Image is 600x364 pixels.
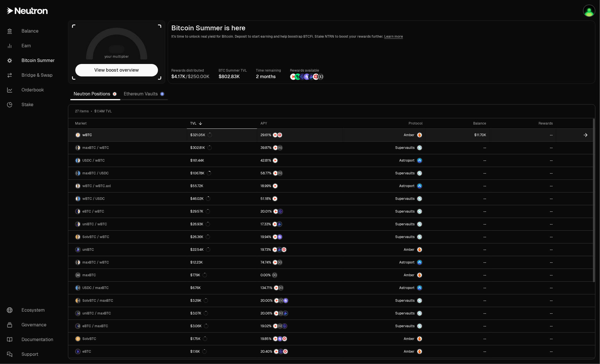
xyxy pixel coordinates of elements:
[78,209,80,214] img: wBTC Logo
[257,231,343,243] a: NTRNSolv Points
[257,294,343,307] a: NTRNStructured PointsSolv Points
[261,247,339,252] button: NTRNBedrock DiamondsMars Fragments
[417,145,422,150] img: Supervaults
[426,142,490,154] a: --
[78,311,80,316] img: maxBTC Logo
[76,273,80,277] img: maxBTC Logo
[171,73,210,80] div: /
[277,133,282,137] img: Mars Fragments
[171,68,210,73] p: Rewards distributed
[490,345,556,358] a: --
[82,324,108,328] span: eBTC / maxBTC
[190,286,201,290] div: $6.76K
[78,286,80,290] img: maxBTC Logo
[257,256,343,269] a: NTRNStructured Points
[404,273,415,277] span: Amber
[308,74,315,80] img: Bedrock Diamonds
[426,320,490,332] a: --
[426,231,490,243] a: --
[68,333,187,345] a: SolvBTC LogoSolvBTC
[68,243,187,256] a: uniBTC LogouniBTC
[273,337,278,341] img: NTRN
[490,269,556,281] a: --
[78,158,80,163] img: wBTC Logo
[295,74,301,80] img: Lombard Lux
[342,320,426,332] a: SupervaultsSupervaults
[261,349,339,354] button: NTRNEtherFi PointsMars Fragments
[256,68,281,73] p: Time remaining
[278,145,282,150] img: Structured Points
[399,158,415,163] span: Astroport
[171,24,592,32] h2: Bitcoin Summer is here
[261,209,339,214] button: NTRNEtherFi Points
[404,349,415,354] span: Amber
[417,349,422,354] img: Amber
[187,154,257,167] a: $161.44K
[304,74,310,80] img: Solv Points
[395,235,415,239] span: Supervaults
[190,222,210,226] div: $26.93K
[190,311,208,316] div: $3.07K
[82,209,104,214] span: eBTC / wBTC
[395,196,415,201] span: Supervaults
[257,320,343,332] a: NTRNStructured PointsEtherFi Points
[490,320,556,332] a: --
[190,324,208,328] div: $3.06K
[76,171,78,175] img: maxBTC Logo
[490,192,556,205] a: --
[76,247,80,252] img: uniBTC Logo
[273,324,278,328] img: NTRN
[68,294,187,307] a: SolvBTC LogomaxBTC LogoSolvBTC / maxBTC
[490,205,556,218] a: --
[490,218,556,230] a: --
[256,73,281,80] div: 2 months
[190,171,211,175] div: $106.78K
[82,273,96,277] span: maxBTC
[68,129,187,141] a: wBTC LogowBTC
[68,205,187,218] a: eBTC LogowBTC LogoeBTC / wBTC
[342,231,426,243] a: SupervaultsSupervaults
[76,145,78,150] img: maxBTC Logo
[342,218,426,230] a: SupervaultsSupervaults
[76,324,78,328] img: eBTC Logo
[75,109,89,114] span: 27 items
[395,298,415,303] span: Supervaults
[399,184,415,188] span: Astroport
[261,132,339,138] button: NTRNMars Fragments
[426,218,490,230] a: --
[2,68,61,83] a: Bridge & Swap
[257,167,343,179] a: NTRNStructured Points
[76,235,78,239] img: SolvBTC Logo
[490,294,556,307] a: --
[76,298,78,303] img: SolvBTC Logo
[426,307,490,320] a: --
[190,121,254,126] div: TVL
[261,336,339,342] button: NTRNSolv PointsMars Fragments
[2,347,61,362] a: Support
[76,133,80,137] img: wBTC Logo
[342,333,426,345] a: AmberAmber
[490,154,556,167] a: --
[490,180,556,192] a: --
[342,345,426,358] a: AmberAmber
[261,196,339,202] button: NTRN
[274,349,279,354] img: NTRN
[82,145,109,150] span: maxBTC / wBTC
[384,34,403,39] a: Learn more
[257,333,343,345] a: NTRNSolv PointsMars Fragments
[278,324,282,328] img: Structured Points
[313,74,319,80] img: Mars Fragments
[82,222,107,226] span: uniBTC / wBTC
[257,269,343,281] a: Structured Points
[82,171,109,175] span: maxBTC / USDC
[78,171,80,175] img: USDC Logo
[257,192,343,205] a: NTRN
[82,286,109,290] span: USDC / maxBTC
[78,235,80,239] img: wBTC Logo
[187,129,257,141] a: $321.05K
[261,323,339,329] button: NTRNStructured PointsEtherFi Points
[187,320,257,332] a: $3.06K
[278,209,283,214] img: EtherFi Points
[68,154,187,167] a: USDC LogowBTC LogoUSDC / wBTC
[257,243,343,256] a: NTRNBedrock DiamondsMars Fragments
